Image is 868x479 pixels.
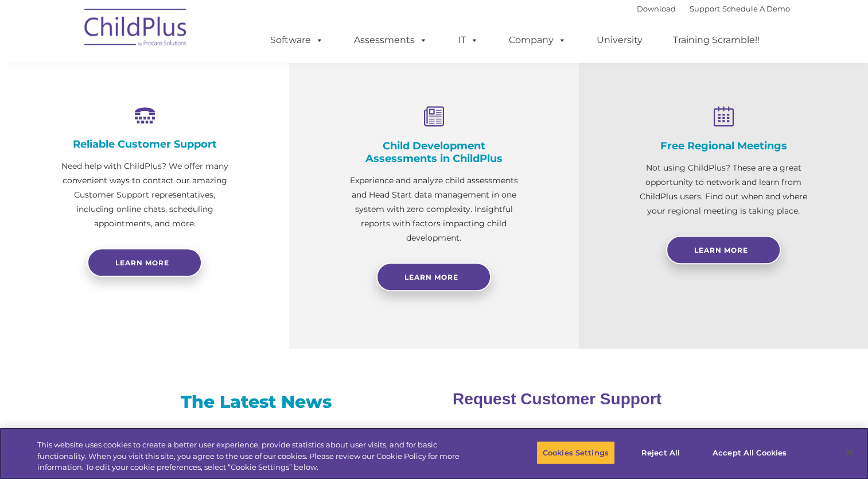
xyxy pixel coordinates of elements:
[636,140,811,152] h4: Free Regional Meetings
[79,1,193,58] img: ChildPlus by Procare Solutions
[404,273,458,281] span: Learn More
[690,4,720,13] a: Support
[37,439,477,473] div: This website uses cookies to create a better user experience, provide statistics about user visit...
[159,123,208,132] span: Phone number
[57,138,232,150] h4: Reliable Customer Support
[536,441,615,465] button: Cookies Settings
[115,258,169,267] span: Learn more
[585,29,654,52] a: University
[347,140,521,165] h4: Child Development Assessments in ChildPlus
[706,441,793,465] button: Accept All Cookies
[159,76,194,84] span: Last name
[259,29,335,52] a: Software
[837,440,862,465] button: Close
[661,29,771,52] a: Training Scramble!!
[97,391,415,414] h3: The Latest News
[87,248,202,277] a: Learn more
[342,29,439,52] a: Assessments
[347,173,521,245] p: Experience and analyze child assessments and Head Start data management in one system with zero c...
[666,235,781,264] a: Learn More
[637,4,676,13] a: Download
[694,246,748,254] span: Learn More
[722,4,790,13] a: Schedule A Demo
[57,159,232,231] p: Need help with ChildPlus? We offer many convenient ways to contact our amazing Customer Support r...
[376,262,491,291] a: Learn More
[637,4,790,13] font: |
[497,29,578,52] a: Company
[636,161,811,218] p: Not using ChildPlus? These are a great opportunity to network and learn from ChildPlus users. Fin...
[446,29,490,52] a: IT
[625,441,696,465] button: Reject All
